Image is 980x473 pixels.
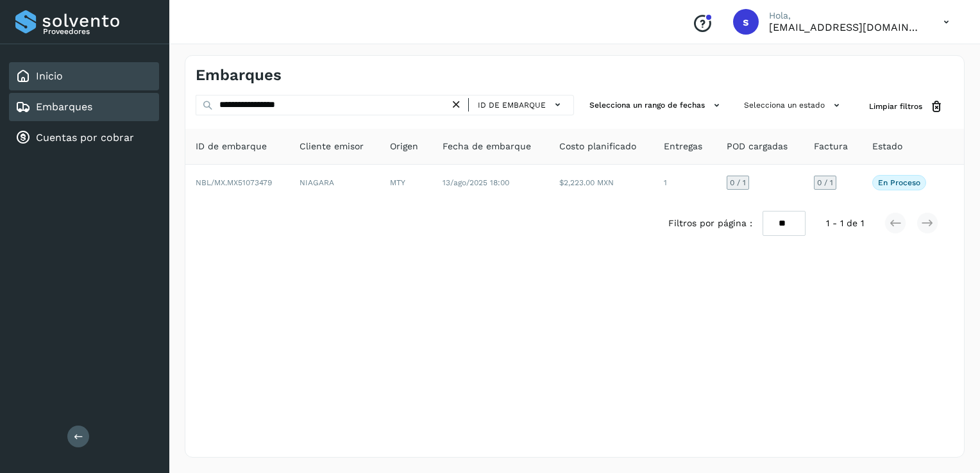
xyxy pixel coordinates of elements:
span: Cliente emisor [300,140,364,153]
h4: Embarques [196,66,282,85]
span: NBL/MX.MX51073479 [196,178,272,187]
span: ID de embarque [478,99,546,111]
td: $2,223.00 MXN [549,165,654,201]
button: ID de embarque [474,95,568,114]
div: Inicio [9,62,159,90]
span: Factura [814,140,848,153]
p: Hola, [769,10,923,21]
span: Limpiar filtros [869,101,922,112]
span: 0 / 1 [817,179,833,187]
span: Fecha de embarque [443,140,531,153]
a: Inicio [36,70,63,82]
span: ID de embarque [196,140,267,153]
button: Selecciona un rango de fechas [584,95,729,116]
p: Proveedores [43,27,154,36]
span: POD cargadas [727,140,788,153]
td: NIAGARA [289,165,380,201]
span: Filtros por página : [668,217,752,230]
span: Costo planificado [559,140,636,153]
span: 0 / 1 [730,179,746,187]
div: Cuentas por cobrar [9,124,159,152]
button: Selecciona un estado [739,95,849,116]
p: En proceso [878,178,920,187]
a: Cuentas por cobrar [36,131,134,144]
td: MTY [380,165,432,201]
span: Entregas [664,140,702,153]
div: Embarques [9,93,159,121]
span: Estado [872,140,902,153]
button: Limpiar filtros [859,95,954,119]
p: sectram23@gmail.com [769,21,923,33]
span: 13/ago/2025 18:00 [443,178,509,187]
a: Embarques [36,101,92,113]
span: 1 - 1 de 1 [826,217,864,230]
span: Origen [390,140,418,153]
td: 1 [654,165,717,201]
